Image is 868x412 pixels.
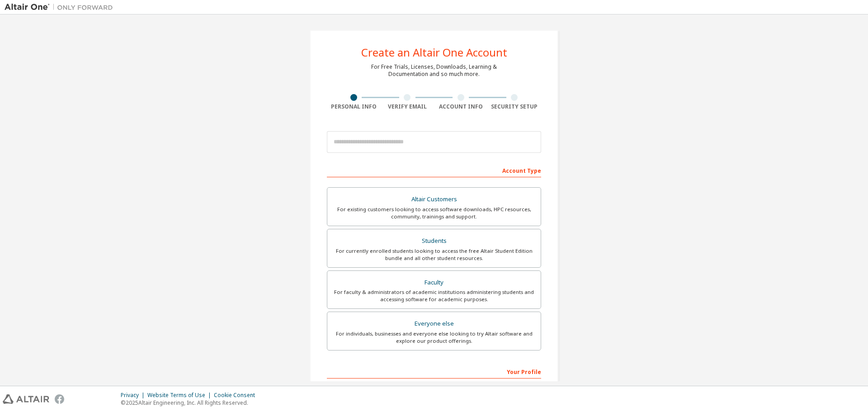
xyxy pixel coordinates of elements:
[147,392,214,399] div: Website Terms of Use
[3,394,49,404] img: altair_logo.svg
[55,394,64,404] img: facebook.svg
[434,103,488,110] div: Account Info
[488,103,542,110] div: Security Setup
[371,63,497,78] div: For Free Trials, Licenses, Downloads, Learning & Documentation and so much more.
[214,392,260,399] div: Cookie Consent
[327,103,381,110] div: Personal Info
[333,289,535,303] div: For faculty & administrators of academic institutions administering students and accessing softwa...
[333,193,535,206] div: Altair Customers
[121,399,260,407] p: © 2025 Altair Engineering, Inc. All Rights Reserved.
[333,317,535,330] div: Everyone else
[327,364,541,379] div: Your Profile
[333,276,535,289] div: Faculty
[333,330,535,345] div: For individuals, businesses and everyone else looking to try Altair software and explore our prod...
[121,392,147,399] div: Privacy
[361,47,507,58] div: Create an Altair One Account
[333,247,535,262] div: For currently enrolled students looking to access the free Altair Student Edition bundle and all ...
[327,163,541,177] div: Account Type
[333,235,535,247] div: Students
[381,103,434,110] div: Verify Email
[5,3,118,12] img: Altair One
[333,206,535,220] div: For existing customers looking to access software downloads, HPC resources, community, trainings ...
